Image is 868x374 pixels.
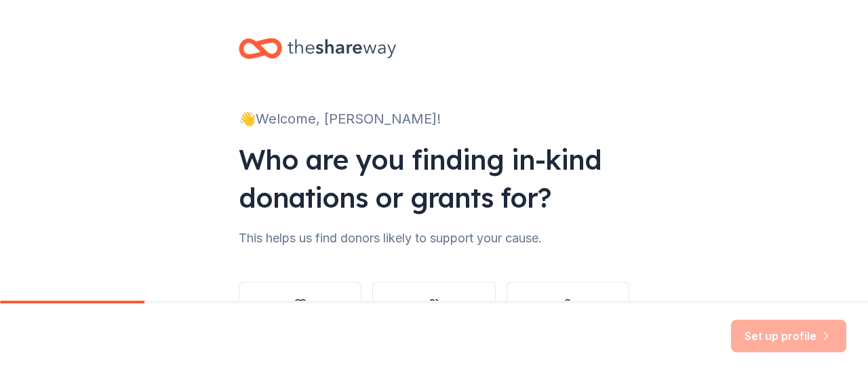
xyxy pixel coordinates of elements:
[239,282,361,347] button: Nonprofit
[239,227,629,249] div: This helps us find donors likely to support your cause.
[239,108,629,130] div: 👋 Welcome, [PERSON_NAME]!
[372,282,495,347] button: Other group
[239,141,629,217] div: Who are you finding in-kind donations or grants for?
[507,282,629,347] button: Individual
